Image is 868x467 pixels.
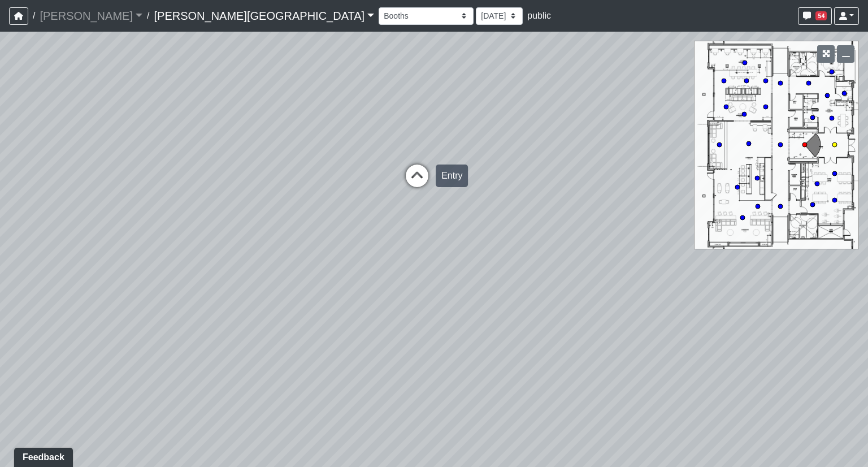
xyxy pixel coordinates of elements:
button: 54 [798,7,832,25]
a: [PERSON_NAME] [40,5,142,27]
iframe: Ybug feedback widget [8,444,75,467]
span: / [142,5,154,27]
div: Entry [436,165,468,187]
a: [PERSON_NAME][GEOGRAPHIC_DATA] [154,5,374,27]
span: 54 [815,11,827,20]
span: / [28,5,40,27]
span: public [527,11,551,20]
